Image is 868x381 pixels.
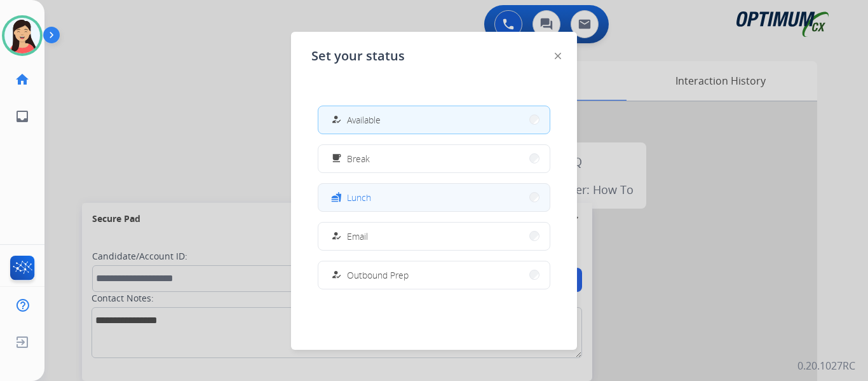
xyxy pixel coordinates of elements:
mat-icon: fastfood [331,192,342,203]
mat-icon: how_to_reg [331,270,342,281]
button: Break [318,145,550,172]
span: Break [347,152,370,165]
span: Outbound Prep [347,268,409,282]
button: Email [318,223,550,250]
span: Set your status [311,47,405,65]
mat-icon: inbox [15,109,30,124]
mat-icon: free_breakfast [331,153,342,164]
img: avatar [4,18,40,53]
span: Email [347,230,368,243]
p: 0.20.1027RC [797,358,855,373]
button: Lunch [318,184,550,211]
span: Available [347,113,381,127]
button: Available [318,106,550,134]
mat-icon: home [15,72,30,87]
img: close-button [555,53,561,59]
span: Lunch [347,191,371,204]
mat-icon: how_to_reg [331,231,342,242]
button: Outbound Prep [318,261,550,289]
mat-icon: how_to_reg [331,114,342,125]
